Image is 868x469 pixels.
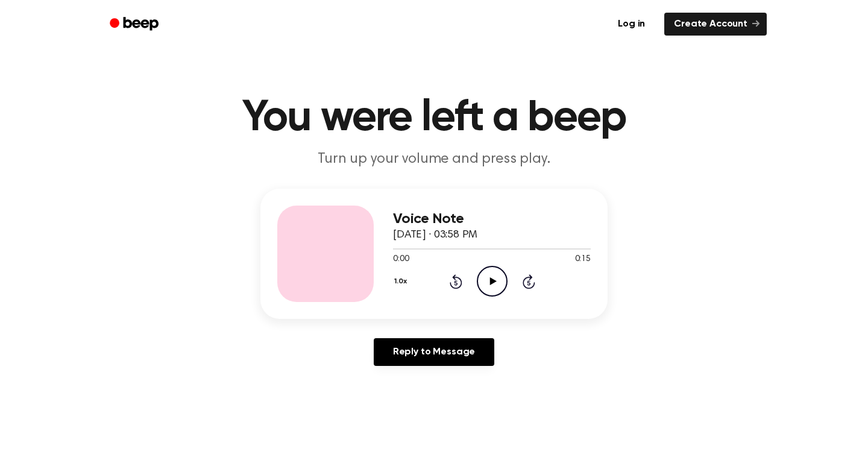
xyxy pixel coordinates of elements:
span: [DATE] · 03:58 PM [393,230,477,241]
a: Reply to Message [374,338,494,366]
h3: Voice Note [393,211,591,227]
h1: You were left a beep [125,96,743,140]
a: Log in [606,10,657,38]
span: 0:15 [575,253,591,266]
a: Create Account [664,13,767,36]
button: 1.0x [393,271,411,292]
a: Beep [101,13,169,36]
span: 0:00 [393,253,409,266]
p: Turn up your volume and press play. [203,150,665,169]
